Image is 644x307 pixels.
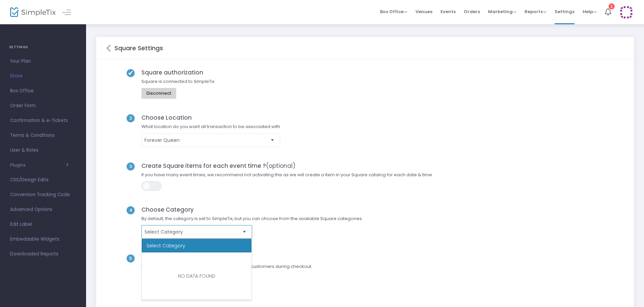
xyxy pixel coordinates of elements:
[144,137,268,144] span: Forever Queen
[10,87,76,95] span: Box Office
[138,215,366,225] span: By default, the category is set to SimpleTix, but you can choose from the available Square catego...
[583,8,597,15] span: Help
[464,3,480,20] span: Orders
[146,91,171,96] div: Disconnect
[138,162,436,169] h4: Create Square items for each event time ?
[10,57,76,66] span: Your Plan
[10,220,76,229] span: Edit Label
[127,162,135,171] span: 3
[127,206,135,214] span: 4
[142,239,251,252] div: Select Category
[10,162,69,168] button: Plugins
[525,8,546,15] span: Reports
[138,254,316,261] h4: Enable AfterPay/ClearPay
[440,3,456,20] span: Events
[266,162,295,170] span: (optional)
[555,3,574,20] span: Settings
[9,40,77,54] h4: SETTINGS
[138,114,284,121] h4: Choose Location
[10,176,76,184] span: CSS/Design Edits
[10,235,76,244] span: Embeddable Widgets
[138,172,436,182] span: If you have many event times, we recommend not activating this as we will create a item in your S...
[144,228,240,235] span: Select Category
[609,3,615,9] div: 1
[10,250,76,258] span: Downloaded Reports
[415,3,432,20] span: Venues
[240,225,249,239] button: Select
[10,131,76,140] span: Terms & Conditions
[141,88,176,99] button: Disconnect
[488,8,516,15] span: Marketing
[10,205,76,214] span: Advanced Options
[380,8,407,15] span: Box Office
[141,225,252,239] kendo-dropdownlist: NO DATA FOUND
[138,78,218,88] span: Square is connected to SimpleTix
[10,72,76,81] span: Store
[138,263,316,273] span: Enable the AfterPay/ClearPay payment option for customers during checkout.
[111,44,163,52] h5: Square Settings
[138,69,218,76] h4: Square authorization
[127,69,135,77] img: Checkbox SVG
[10,116,76,125] span: Confirmation & e-Tickets
[10,146,76,155] span: User & Roles
[268,133,277,147] button: Select
[10,101,76,110] span: Order Form
[10,190,76,199] span: Conversion Tracking Code
[127,114,135,122] span: 2
[138,206,366,213] h4: Choose Category
[138,123,284,133] span: What location do you want all transaction to be associated with
[127,254,135,263] span: 5
[178,273,215,279] div: NO DATA FOUND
